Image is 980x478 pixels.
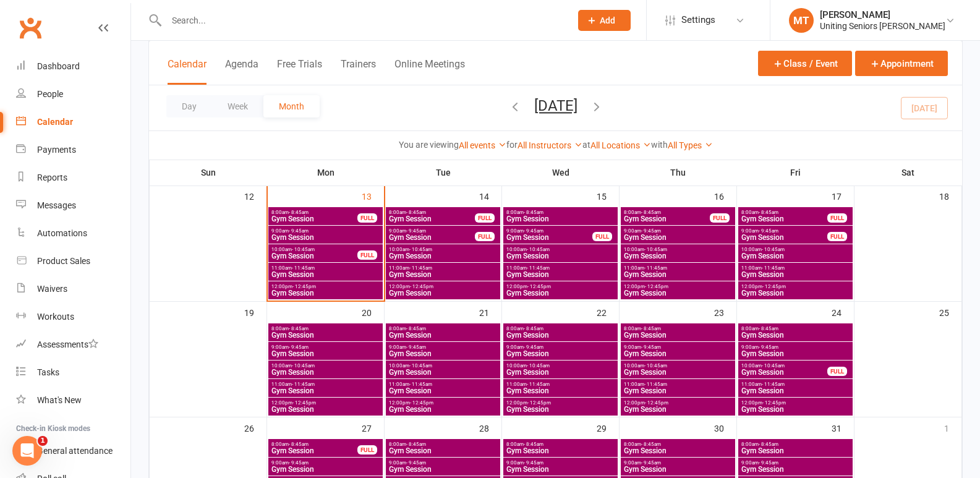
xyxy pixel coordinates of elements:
[506,140,518,150] strong: for
[388,400,498,406] span: 12:00pm
[16,53,130,80] a: Dashboard
[506,363,615,369] span: 10:00am
[37,200,76,210] div: Messages
[759,460,778,466] span: - 9:45am
[406,326,426,331] span: - 8:45am
[150,160,267,186] th: Sun
[16,331,130,359] a: Assessments
[388,466,498,473] span: Gym Session
[37,173,67,182] div: Reports
[271,289,380,297] span: Gym Session
[16,437,130,465] a: General attendance kiosk mode
[741,247,850,252] span: 10:00am
[641,442,661,447] span: - 8:45am
[475,213,495,223] div: FULL
[388,447,498,455] span: Gym Session
[759,442,778,447] span: - 8:45am
[388,331,498,339] span: Gym Session
[623,466,733,473] span: Gym Session
[263,95,320,117] button: Month
[16,80,130,108] a: People
[271,247,358,252] span: 10:00am
[524,344,543,350] span: - 9:45am
[406,442,426,447] span: - 8:45am
[506,247,615,252] span: 10:00am
[362,417,384,438] div: 27
[741,210,828,215] span: 8:00am
[623,363,733,369] span: 10:00am
[271,228,380,234] span: 9:00am
[623,265,733,271] span: 11:00am
[524,326,543,331] span: - 8:45am
[600,15,615,25] span: Add
[479,302,501,322] div: 21
[820,20,945,32] div: Uniting Seniors [PERSON_NAME]
[271,350,380,357] span: Gym Session
[271,284,380,289] span: 12:00pm
[623,350,733,357] span: Gym Session
[741,382,850,387] span: 11:00am
[762,400,786,406] span: - 12:45pm
[479,186,501,206] div: 14
[37,61,80,71] div: Dashboard
[289,442,309,447] span: - 8:45am
[741,234,828,241] span: Gym Session
[527,265,550,271] span: - 11:45am
[506,400,615,406] span: 12:00pm
[820,9,945,20] div: [PERSON_NAME]
[502,160,620,186] th: Wed
[741,252,850,260] span: Gym Session
[12,436,42,466] iframe: Intercom live chat
[388,369,498,376] span: Gym Session
[37,339,98,349] div: Assessments
[789,8,814,33] div: MT
[409,363,432,369] span: - 10:45am
[506,265,615,271] span: 11:00am
[506,447,615,455] span: Gym Session
[37,312,74,322] div: Workouts
[714,186,736,206] div: 16
[644,363,667,369] span: - 10:45am
[388,271,498,278] span: Gym Session
[479,417,501,438] div: 28
[762,284,786,289] span: - 12:45pm
[741,289,850,297] span: Gym Session
[620,160,737,186] th: Thu
[292,363,315,369] span: - 10:45am
[506,406,615,413] span: Gym Session
[623,447,733,455] span: Gym Session
[362,186,384,206] div: 13
[741,466,850,473] span: Gym Session
[37,284,67,294] div: Waivers
[681,6,715,34] span: Settings
[623,215,710,223] span: Gym Session
[762,363,785,369] span: - 10:45am
[399,140,459,150] strong: You are viewing
[641,460,661,466] span: - 9:45am
[267,160,385,186] th: Mon
[506,344,615,350] span: 9:00am
[506,442,615,447] span: 8:00am
[524,460,543,466] span: - 9:45am
[506,289,615,297] span: Gym Session
[855,51,948,76] button: Appointment
[406,344,426,350] span: - 9:45am
[212,95,263,117] button: Week
[225,58,258,85] button: Agenda
[163,12,562,29] input: Search...
[741,228,828,234] span: 9:00am
[37,145,76,155] div: Payments
[827,213,847,223] div: FULL
[623,284,733,289] span: 12:00pm
[271,344,380,350] span: 9:00am
[244,302,266,322] div: 19
[271,331,380,339] span: Gym Session
[759,210,778,215] span: - 8:45am
[271,442,358,447] span: 8:00am
[741,460,850,466] span: 9:00am
[277,58,322,85] button: Free Trials
[388,252,498,260] span: Gym Session
[506,234,593,241] span: Gym Session
[737,160,854,186] th: Fri
[357,445,377,455] div: FULL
